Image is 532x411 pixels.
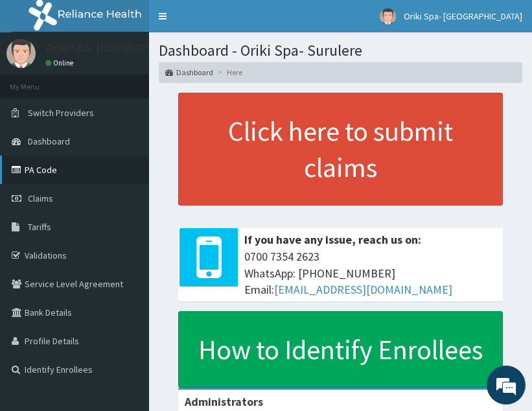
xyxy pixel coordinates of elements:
a: How to Identify Enrollees [178,311,503,388]
a: Online [45,58,76,67]
li: Here [214,67,242,78]
img: User Image [380,8,396,25]
h1: Dashboard - Oriki Spa- Surulere [159,42,522,59]
b: Administrators [185,394,263,409]
a: [EMAIL_ADDRESS][DOMAIN_NAME] [274,282,452,297]
a: Click here to submit claims [178,93,503,205]
span: Oriki Spa- [GEOGRAPHIC_DATA] [404,10,522,22]
a: Dashboard [165,67,213,78]
span: 0700 7354 2623 WhatsApp: [PHONE_NUMBER] Email: [244,248,496,298]
span: Switch Providers [28,107,94,119]
span: Tariffs [28,221,51,233]
span: Dashboard [28,135,70,147]
span: Claims [28,193,53,204]
img: User Image [6,39,36,68]
p: Oriki Spa- [GEOGRAPHIC_DATA] [45,42,203,54]
b: If you have any issue, reach us on: [244,232,421,247]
